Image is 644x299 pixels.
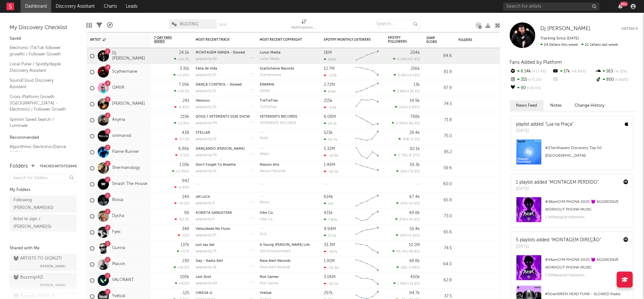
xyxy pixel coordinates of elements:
a: KOBIETA GANGSTERA [196,211,232,215]
div: Spotify Followers [388,36,410,44]
a: ARTISTS TO SIGN(27)[PERSON_NAME] [10,254,77,271]
div: 256k [411,67,420,71]
div: 59.3k [410,163,420,167]
div: 438 [182,131,189,135]
div: 1.56M playlist followers [545,271,628,279]
a: "MONTAGEM PERDIDO" [548,180,598,185]
div: TraTraTrax [260,105,317,109]
a: Anyma [112,117,125,123]
div: 788k [410,115,420,119]
span: 100 [399,106,405,109]
div: popularity: 37 [196,234,216,237]
div: 5 playlists added [516,237,601,244]
div: -0.82 % [174,105,189,109]
div: 75.0 [426,132,452,140]
div: Lunar Media [260,57,317,61]
div: Don't Forget To Breathe [196,163,253,167]
a: #48onGYM PHONK 2025 😈 AGGRESSIVE WORKOUT PHONK MUSIC1.56Mplaylist followers [511,197,633,227]
a: QMIIR [112,85,124,91]
div: 348 [182,227,189,231]
div: +0.24 % [173,73,189,77]
div: Spotify Monthly Listeners [324,38,372,42]
div: 14.9k [410,99,420,103]
div: copyright: Vibe Co. [260,211,317,215]
div: ( ) [393,89,420,93]
svg: Chart title [353,224,381,240]
div: ( ) [393,57,420,61]
a: SoundCloud Discovery Assistant [10,77,70,90]
div: 55.4k [410,227,420,231]
a: #27onShazam Discovery Top 50 ([GEOGRAPHIC_DATA]) [511,139,633,170]
div: playlist added [516,121,573,128]
span: 24.5k fans this week [540,43,578,47]
span: 6.14k [397,58,406,61]
div: My Folders [10,186,77,194]
span: -14.6 % [408,202,419,205]
div: 2.72M [324,83,335,87]
div: -23.9k [324,154,338,158]
div: Saved [10,35,77,43]
div: label: 0to8 [260,137,317,140]
div: 1 playlist added [516,179,598,186]
div: Lunar Media [260,51,317,54]
svg: Chart title [353,112,381,128]
a: #44onGYM PHONK 2025 😈 AGGRESSIVE WORKOUT PHONK MUSIC1.56Mplaylist followers [511,255,633,285]
div: ENARMA [260,83,317,87]
div: 33.3M [324,243,335,247]
div: copyright: [260,148,317,149]
div: 29.3k [324,121,337,126]
button: Notes [543,100,568,111]
div: DANÇA CONTROL - Slowed [196,83,253,87]
div: +3.3k % [174,121,189,125]
div: -57.5 % [175,137,189,141]
a: STELLAR [196,131,210,135]
a: [PERSON_NAME] [112,101,145,107]
div: TraTraTrax [260,99,317,103]
div: 4.94M [324,227,336,231]
div: [DATE] [516,244,601,250]
div: just say dat [196,243,253,247]
a: Fyex [112,229,120,235]
a: VALORANT [112,278,134,283]
div: copyright: ENARMA [260,83,317,87]
a: Spinnin Saved Search / Luminate [10,116,70,129]
div: My Discovery Checklist [10,24,77,32]
a: Flame Runner [112,149,139,155]
div: ( ) [392,121,420,125]
div: 215k [324,99,332,103]
div: PCR [260,233,317,236]
div: 1.56M playlist followers [545,213,628,221]
div: # 48 on GYM PHONK 2025 😈 AGGRESSIVE WORKOUT PHONK MUSIC [545,198,628,213]
a: Scythermane [112,69,137,75]
span: +2.41 % [407,74,419,77]
a: Local Pulse / Spotify/Apple Discovery Assistant [10,61,70,74]
div: copyright: VETEMENTS RECORDS [260,115,317,119]
div: 0to8 [260,137,317,140]
div: 85.2 [426,148,452,156]
div: label: MNRC [260,153,317,156]
a: Cross-Platform Growth ([GEOGRAPHIC_DATA] - Electronic) / Follower Growth [10,93,70,113]
div: 431k [324,211,333,215]
div: 16M [324,51,332,55]
div: 73.0 [426,212,452,220]
div: # 50 on SIREN HEAD FUNK - SLOWED Radio [545,290,628,298]
div: 65.9 [426,196,452,204]
div: 219k [180,115,189,119]
div: Filters [96,16,102,35]
svg: Chart title [353,192,381,208]
div: MONTAGEM DANZA - Slowed [196,51,253,54]
div: label: Maison Records [260,170,317,173]
div: -2.69 % [174,185,189,189]
div: 59.6 [426,164,452,172]
div: copyright: [260,228,317,229]
div: popularity: 23 [196,137,216,141]
div: STELLAR [196,131,253,135]
div: 99 + [620,2,628,6]
div: 5.32M [324,147,335,151]
div: 60.0 [426,180,452,188]
div: 137k [181,243,189,247]
span: 2.88k [397,90,406,93]
a: Yvetzal [112,294,125,299]
div: label: Bossa [260,201,317,204]
div: +16.3 % [174,57,189,61]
